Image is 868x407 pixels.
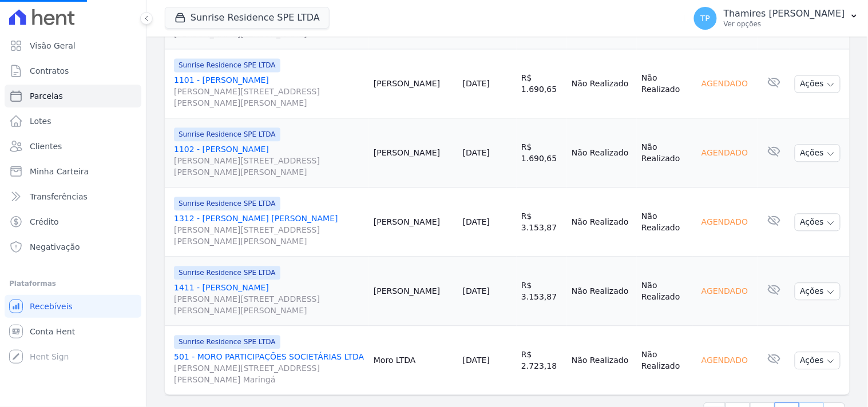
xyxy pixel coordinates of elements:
a: Negativação [5,236,141,258]
div: Agendado [697,145,752,161]
td: Não Realizado [637,187,692,257]
button: Ações [795,75,841,93]
span: Recebíveis [30,301,73,312]
p: Ver opções [724,19,845,29]
a: Minha Carteira [5,160,141,183]
td: Não Realizado [637,49,692,118]
a: Visão Geral [5,34,141,57]
a: 1312 - [PERSON_NAME] [PERSON_NAME][PERSON_NAME][STREET_ADDRESS][PERSON_NAME][PERSON_NAME] [174,213,364,247]
td: Não Realizado [637,326,692,395]
span: Visão Geral [30,40,76,51]
td: Não Realizado [567,118,637,187]
div: Agendado [697,214,752,230]
span: [PERSON_NAME][STREET_ADDRESS][PERSON_NAME][PERSON_NAME] [174,293,364,316]
span: Minha Carteira [30,166,89,177]
div: Agendado [697,352,752,368]
span: [PERSON_NAME][STREET_ADDRESS][PERSON_NAME][PERSON_NAME] [174,224,364,247]
button: TP Thamires [PERSON_NAME] Ver opções [685,2,868,34]
td: Não Realizado [567,326,637,395]
span: Transferências [30,191,88,202]
span: TP [700,14,710,22]
span: Contratos [30,65,69,77]
div: Plataformas [9,277,137,290]
button: Sunrise Residence SPE LTDA [165,7,330,29]
td: Não Realizado [637,118,692,187]
span: Crédito [30,216,59,228]
span: [PERSON_NAME][STREET_ADDRESS][PERSON_NAME] Maringá [174,362,364,385]
span: Parcelas [30,90,63,102]
td: [PERSON_NAME] [369,118,458,187]
span: Sunrise Residence SPE LTDA [174,58,280,72]
span: Sunrise Residence SPE LTDA [174,266,280,280]
td: Não Realizado [567,49,637,118]
td: R$ 3.153,87 [517,187,567,257]
span: Sunrise Residence SPE LTDA [174,127,280,141]
td: R$ 1.690,65 [517,49,567,118]
a: 1411 - [PERSON_NAME][PERSON_NAME][STREET_ADDRESS][PERSON_NAME][PERSON_NAME] [174,282,364,316]
td: [PERSON_NAME] [369,49,458,118]
div: Agendado [697,75,752,91]
a: Lotes [5,110,141,133]
a: Recebíveis [5,295,141,318]
a: 501 - MORO PARTICIPAÇÕES SOCIETÁRIAS LTDA[PERSON_NAME][STREET_ADDRESS][PERSON_NAME] Maringá [174,351,364,385]
a: Parcelas [5,85,141,107]
p: Thamires [PERSON_NAME] [724,8,845,19]
a: Clientes [5,135,141,158]
span: Negativação [30,241,80,253]
span: Conta Hent [30,326,75,337]
a: [DATE] [463,79,490,88]
a: [DATE] [463,217,490,226]
td: Não Realizado [567,187,637,257]
a: Conta Hent [5,320,141,343]
td: Moro LTDA [369,326,458,395]
a: [DATE] [463,356,490,365]
td: [PERSON_NAME] [369,257,458,326]
span: [PERSON_NAME][STREET_ADDRESS][PERSON_NAME][PERSON_NAME] [174,86,364,109]
button: Ações [795,352,841,369]
td: Não Realizado [637,257,692,326]
a: Transferências [5,185,141,208]
a: Contratos [5,59,141,82]
span: Lotes [30,115,51,127]
a: 1102 - [PERSON_NAME][PERSON_NAME][STREET_ADDRESS][PERSON_NAME][PERSON_NAME] [174,143,364,178]
td: [PERSON_NAME] [369,187,458,257]
a: [DATE] [463,148,490,157]
td: R$ 3.153,87 [517,257,567,326]
span: [PERSON_NAME][STREET_ADDRESS][PERSON_NAME][PERSON_NAME] [174,155,364,178]
a: [DATE] [463,286,490,296]
button: Ações [795,282,841,300]
a: Crédito [5,210,141,233]
span: Sunrise Residence SPE LTDA [174,197,280,210]
button: Ações [795,144,841,162]
a: 1101 - [PERSON_NAME][PERSON_NAME][STREET_ADDRESS][PERSON_NAME][PERSON_NAME] [174,74,364,109]
td: Não Realizado [567,257,637,326]
td: R$ 2.723,18 [517,326,567,395]
span: Sunrise Residence SPE LTDA [174,335,280,349]
td: R$ 1.690,65 [517,118,567,187]
button: Ações [795,213,841,231]
span: Clientes [30,141,62,152]
div: Agendado [697,283,752,299]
